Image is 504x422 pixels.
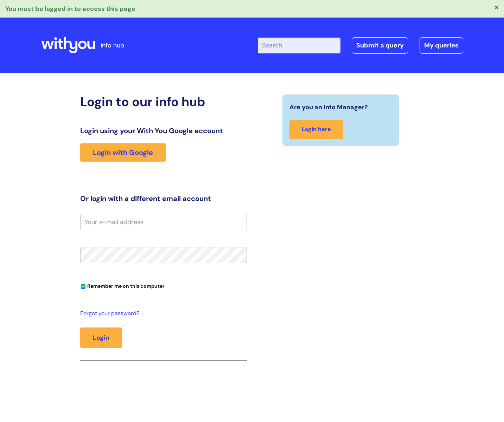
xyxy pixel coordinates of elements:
[80,280,247,291] div: You can uncheck this option if you're logging in from a shared device
[80,281,165,289] label: Remember me on this computer
[80,214,247,230] input: Your e-mail address
[80,194,247,203] h3: Or login with a different email account
[258,38,340,53] input: Search
[495,4,499,10] button: ×
[289,120,343,139] a: Login here
[289,102,368,113] span: Are you an Info Manager?
[101,40,124,51] p: info hub
[420,37,463,53] a: My queries
[81,284,85,289] input: Remember me on this computer
[80,126,247,135] h3: Login using your With You Google account
[80,309,243,319] a: Forgot your password?
[80,94,247,109] h2: Login to our info hub
[80,143,166,162] a: Login with Google
[352,37,408,53] a: Submit a query
[80,327,122,348] button: Login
